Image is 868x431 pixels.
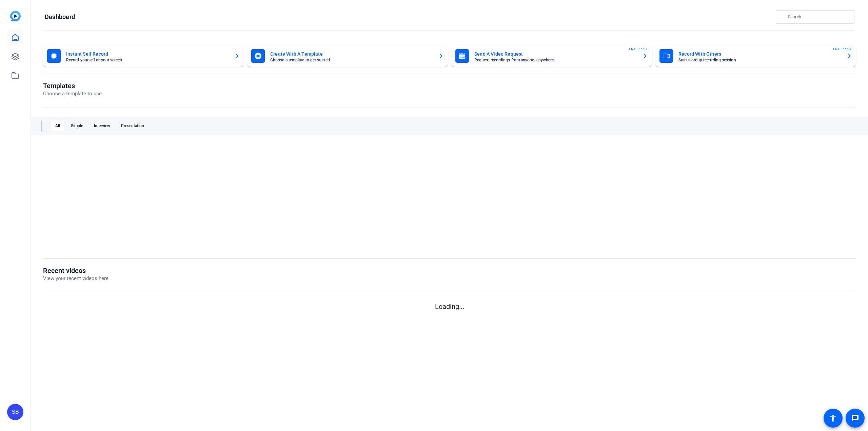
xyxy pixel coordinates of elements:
div: SB [7,404,23,420]
mat-icon: accessibility [829,414,837,422]
input: Search [788,13,849,21]
h1: Recent videos [43,267,108,275]
mat-card-title: Record With Others [678,50,841,58]
mat-card-subtitle: Record yourself or your screen [66,58,229,62]
mat-card-subtitle: Choose a template to get started [270,58,433,62]
p: Loading... [43,301,856,312]
button: Create With A TemplateChoose a template to get started [247,45,448,67]
span: ENTERPRISE [833,46,853,52]
p: View your recent videos here [43,275,108,282]
mat-card-title: Create With A Template [270,50,433,58]
button: Instant Self RecordRecord yourself or your screen [43,45,244,67]
p: Choose a template to use [43,90,102,98]
h1: Templates [43,82,102,90]
div: All [51,120,64,131]
div: Interview [90,120,114,131]
mat-icon: message [851,414,859,422]
mat-card-subtitle: Start a group recording session [678,58,841,62]
img: blue-gradient.svg [10,11,21,21]
div: Simple [67,120,87,131]
mat-card-title: Send A Video Request [474,50,637,58]
mat-card-title: Instant Self Record [66,50,229,58]
button: Record With OthersStart a group recording sessionENTERPRISE [655,45,856,67]
mat-card-subtitle: Request recordings from anyone, anywhere [474,58,637,62]
button: Send A Video RequestRequest recordings from anyone, anywhereENTERPRISE [451,45,652,67]
div: Presentation [117,120,148,131]
h1: Dashboard [45,13,75,21]
span: ENTERPRISE [629,46,649,52]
